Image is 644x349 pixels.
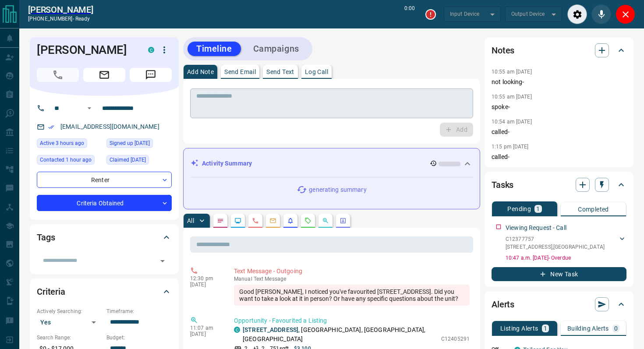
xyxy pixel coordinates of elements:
[500,325,538,331] p: Listing Alerts
[614,325,618,331] p: 0
[234,285,470,306] div: Good [PERSON_NAME], I noticed you've favourited [STREET_ADDRESS]. Did you want to take a look at ...
[28,15,93,23] p: [PHONE_NUMBER] -
[187,218,194,224] p: All
[190,325,221,331] p: 11:07 am
[492,43,514,57] h2: Notes
[492,102,626,112] p: spoke-
[37,307,102,315] p: Actively Searching:
[492,144,529,150] p: 1:15 pm [DATE]
[234,217,241,224] svg: Lead Browsing Activity
[492,94,532,100] p: 10:55 am [DATE]
[106,155,172,167] div: Sun Oct 01 2023
[190,331,221,337] p: [DATE]
[190,282,221,288] p: [DATE]
[578,206,609,212] p: Completed
[37,155,102,167] div: Tue Sep 16 2025
[492,119,532,125] p: 10:54 am [DATE]
[106,334,172,342] p: Budget:
[441,335,470,343] p: C12405291
[37,285,65,299] h2: Criteria
[190,275,221,282] p: 12:30 pm
[37,68,79,82] span: Call
[234,267,470,276] p: Text Message - Outgoing
[148,47,154,53] div: condos.ca
[544,325,547,331] p: 1
[40,155,92,164] span: Contacted 1 hour ago
[492,294,626,315] div: Alerts
[37,138,102,151] div: Tue Sep 16 2025
[304,217,311,224] svg: Requests
[591,4,611,24] div: Mute
[156,255,169,267] button: Open
[28,4,93,15] a: [PERSON_NAME]
[492,78,626,87] p: not looking-
[243,326,298,333] a: [STREET_ADDRESS]
[492,178,513,192] h2: Tasks
[506,223,566,233] p: Viewing Request - Call
[506,233,626,253] div: C12377757[STREET_ADDRESS],[GEOGRAPHIC_DATA]
[492,297,514,311] h2: Alerts
[106,307,172,315] p: Timeframe:
[37,281,172,302] div: Criteria
[234,276,470,282] p: Text Message
[404,4,415,24] p: 0:00
[252,217,259,224] svg: Calls
[506,235,605,243] p: C12377757
[83,68,125,82] span: Email
[492,69,532,75] p: 10:55 am [DATE]
[536,206,540,212] p: 1
[37,43,135,57] h1: [PERSON_NAME]
[37,195,172,211] div: Criteria Obtained
[234,316,470,325] p: Opportunity - Favourited a Listing
[287,217,294,224] svg: Listing Alerts
[616,4,635,24] div: Close
[309,185,366,194] p: generating summary
[492,40,626,61] div: Notes
[37,230,55,244] h2: Tags
[492,152,626,162] p: called-
[567,325,609,331] p: Building Alerts
[305,69,328,75] p: Log Call
[506,243,605,251] p: [STREET_ADDRESS] , [GEOGRAPHIC_DATA]
[37,172,172,188] div: Renter
[130,68,172,82] span: Message
[244,42,308,56] button: Campaigns
[75,16,90,22] span: ready
[492,174,626,195] div: Tasks
[37,227,172,248] div: Tags
[507,206,531,212] p: Pending
[191,155,473,172] div: Activity Summary
[37,334,102,342] p: Search Range:
[269,217,276,224] svg: Emails
[224,69,256,75] p: Send Email
[340,217,347,224] svg: Agent Actions
[217,217,224,224] svg: Notes
[243,325,437,344] p: , [GEOGRAPHIC_DATA], [GEOGRAPHIC_DATA], [GEOGRAPHIC_DATA]
[506,254,626,262] p: 10:47 a.m. [DATE] - Overdue
[492,127,626,137] p: called-
[37,315,102,329] div: Yes
[110,139,150,148] span: Signed up [DATE]
[106,138,172,151] div: Sun Nov 01 2020
[234,327,240,333] div: condos.ca
[492,267,626,281] button: New Task
[40,139,84,148] span: Active 3 hours ago
[266,69,294,75] p: Send Text
[322,217,329,224] svg: Opportunities
[567,4,587,24] div: Audio Settings
[48,124,54,130] svg: Email Verified
[202,159,252,168] p: Activity Summary
[187,69,214,75] p: Add Note
[234,276,252,282] span: manual
[110,155,146,164] span: Claimed [DATE]
[60,123,159,130] a: [EMAIL_ADDRESS][DOMAIN_NAME]
[84,103,95,113] button: Open
[188,42,241,56] button: Timeline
